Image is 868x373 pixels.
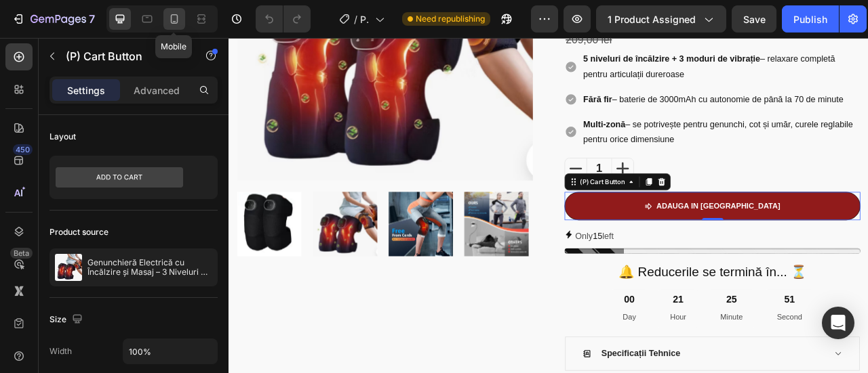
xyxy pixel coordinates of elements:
button: decrement [428,153,455,179]
div: Size [50,311,85,329]
button: aDAUGA IN COS [427,196,804,232]
p: Genunchieră Electrică cu Încălzire și Masaj – 3 Niveluri Reglabile [87,258,212,277]
strong: Fără fir [451,72,488,83]
button: Save [732,5,776,32]
p: Second [697,347,729,364]
div: 21 [561,325,582,341]
span: 15 [463,246,475,257]
button: 1 product assigned [596,5,726,32]
span: Save [743,14,766,25]
strong: 5 niveluri de încălzire + 3 moduri de vibrație [451,20,676,32]
div: (P) Cart Button [444,177,507,189]
span: 1 product assigned [608,12,696,26]
button: 7 [5,5,101,32]
p: – baterie de 3000mAh cu autonomie de până la 70 de minute [451,68,802,88]
span: / [354,12,357,26]
img: product feature img [55,254,82,281]
div: Open Intercom Messenger [822,307,854,339]
p: (P) Cart Button [66,48,181,64]
div: aDAUGA IN [GEOGRAPHIC_DATA] [544,206,701,221]
p: Hour [561,347,582,364]
div: Undo/Redo [256,5,311,32]
div: Beta [10,248,33,259]
strong: Multi-zonă [451,104,505,115]
p: Advanced [134,83,180,97]
div: Publish [793,12,827,26]
iframe: Design area [229,38,868,373]
div: 00 [501,325,518,341]
p: 7 [89,11,95,27]
p: Minute [625,347,654,364]
input: Auto [123,339,217,364]
span: Product Page - [DATE] 10:04:07 [360,12,370,26]
input: quantity [455,153,488,179]
button: increment [488,153,515,179]
p: – relaxare completă pentru articulații dureroase [451,17,802,56]
p: Day [501,347,518,364]
h2: 🔔 Reducerile se termină în... ⏳ [427,285,804,309]
p: Only left [441,242,490,262]
div: 25 [625,325,654,341]
span: Need republishing [416,13,485,25]
div: Product source [50,226,108,238]
p: Settings [67,83,105,97]
div: Width [50,345,72,357]
div: Layout [50,131,76,143]
button: Publish [782,5,839,32]
div: 51 [697,325,729,341]
div: 450 [13,144,33,155]
p: – se potrivește pentru genunchi, cot și umăr, curele reglabile pentru orice dimensiune [451,100,802,139]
